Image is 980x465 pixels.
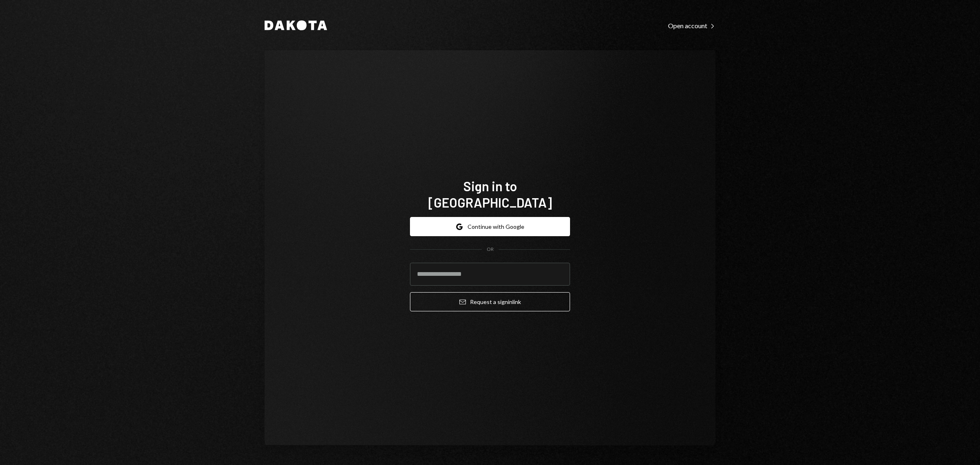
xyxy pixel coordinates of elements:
a: Open account [668,21,715,30]
div: OR [487,246,494,253]
h1: Sign in to [GEOGRAPHIC_DATA] [410,178,570,210]
div: Open account [668,22,715,30]
button: Continue with Google [410,217,570,236]
button: Request a signinlink [410,292,570,311]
